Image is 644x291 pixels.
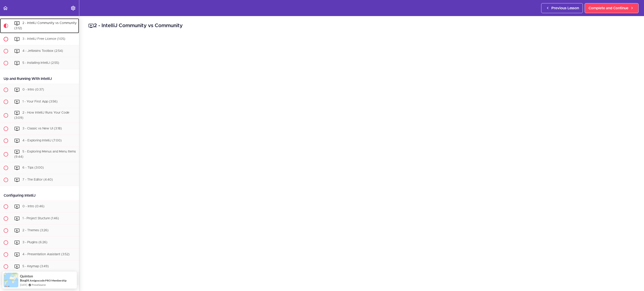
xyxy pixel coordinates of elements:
[22,37,65,41] span: 3 - IntelliJ Free Licence (1:05)
[22,253,70,256] span: 4 - Presentation Assistant (3:52)
[22,139,62,142] span: 4 - Exploring IntelliJ (7:00)
[14,150,76,159] span: 5 - Exploring Menus and Menu Items (9:44)
[22,100,58,103] span: 1 - Your First App (3:56)
[22,127,62,130] span: 3 - Classic vs New UI (3:18)
[22,88,44,91] span: 0 - Intro (0:37)
[70,5,76,11] svg: Settings Menu
[541,3,583,13] a: Previous Lesson
[22,265,49,268] span: 5 - Keymap (3:49)
[14,111,69,119] span: 2 - How IntelliJ Runs Your Code (3:09)
[22,229,48,232] span: 2 - Themes (3:26)
[88,22,635,30] h2: 2 - IntelliJ Community vs Community
[3,5,8,11] svg: Back to course curriculum
[585,3,639,13] a: Complete and Continue
[589,5,628,11] span: Complete and Continue
[22,61,59,64] span: 5 - Installing IntelliJ (2:55)
[22,217,59,220] span: 1 - Project Stucture (1:46)
[22,166,44,169] span: 6 - Tips (3:00)
[14,21,77,30] span: 2 - IntelliJ Community vs Community (3:12)
[551,5,579,11] span: Previous Lesson
[22,205,44,208] span: 0 - Intro (0:46)
[22,241,47,244] span: 3 - Plugins (6:26)
[22,178,53,181] span: 7 - The Editor (4:40)
[22,49,63,52] span: 4 - Jetbrains Toolbox (2:54)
